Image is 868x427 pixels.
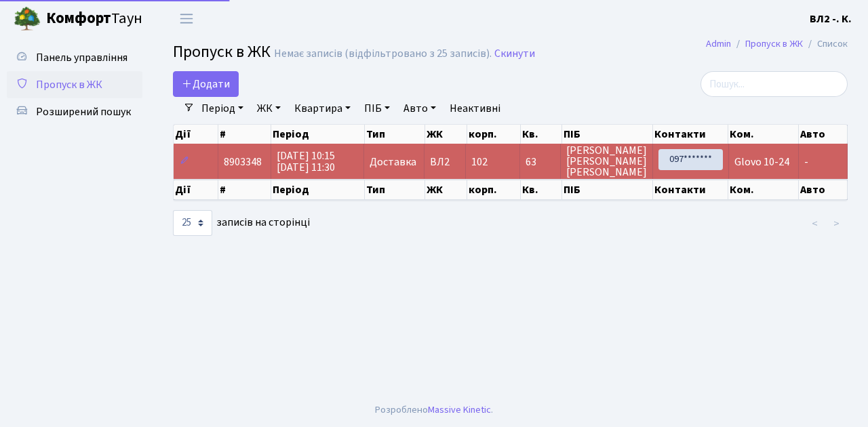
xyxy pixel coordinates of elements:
[182,77,230,91] span: Додати
[14,5,41,33] img: logo.png
[365,180,425,200] th: Тип
[653,180,728,200] th: Контакти
[173,210,310,236] label: записів на сторінці
[174,125,218,144] th: Дії
[701,71,848,97] input: Пошук...
[745,37,803,51] a: Пропуск в ЖК
[425,125,467,144] th: ЖК
[810,12,852,26] b: ВЛ2 -. К.
[218,125,271,144] th: #
[174,180,218,200] th: Дії
[274,47,492,60] div: Немає записів (відфільтровано з 25 записів).
[359,97,395,120] a: ПІБ
[7,71,142,98] a: Пропуск в ЖК
[494,47,535,60] a: Скинути
[686,30,868,58] nav: breadcrumb
[728,180,798,200] th: Ком.
[467,180,521,200] th: корп.
[799,180,848,200] th: Авто
[173,40,271,64] span: Пропуск в ЖК
[7,98,142,125] a: Розширений пошук
[799,125,848,144] th: Авто
[430,157,460,167] span: ВЛ2
[370,157,416,167] span: Доставка
[428,403,491,417] a: Massive Kinetic
[526,157,555,167] span: 63
[252,97,286,120] a: ЖК
[471,155,488,169] span: 102
[196,97,249,120] a: Період
[36,77,102,92] span: Пропуск в ЖК
[706,37,731,51] a: Admin
[36,50,127,65] span: Панель управління
[46,7,111,29] b: Комфорт
[444,97,506,120] a: Неактивні
[173,210,212,236] select: записів на сторінці
[810,11,852,27] a: ВЛ2 -. К.
[277,148,335,175] span: [DATE] 10:15 [DATE] 11:30
[804,155,808,169] span: -
[803,37,848,52] li: Список
[365,125,425,144] th: Тип
[728,125,798,144] th: Ком.
[375,403,493,418] div: Розроблено .
[218,180,272,200] th: #
[289,97,356,120] a: Квартира
[170,7,203,30] button: Переключити навігацію
[398,97,441,120] a: Авто
[271,180,365,200] th: Період
[36,104,131,119] span: Розширений пошук
[521,180,562,200] th: Кв.
[566,145,647,178] span: [PERSON_NAME] [PERSON_NAME] [PERSON_NAME]
[7,44,142,71] a: Панель управління
[734,155,789,169] span: Glovo 10-24
[467,125,521,144] th: корп.
[521,125,562,144] th: Кв.
[224,155,262,169] span: 8903348
[653,125,728,144] th: Контакти
[562,180,653,200] th: ПІБ
[562,125,653,144] th: ПІБ
[425,180,467,200] th: ЖК
[46,7,142,30] span: Таун
[271,125,365,144] th: Період
[173,71,239,97] a: Додати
